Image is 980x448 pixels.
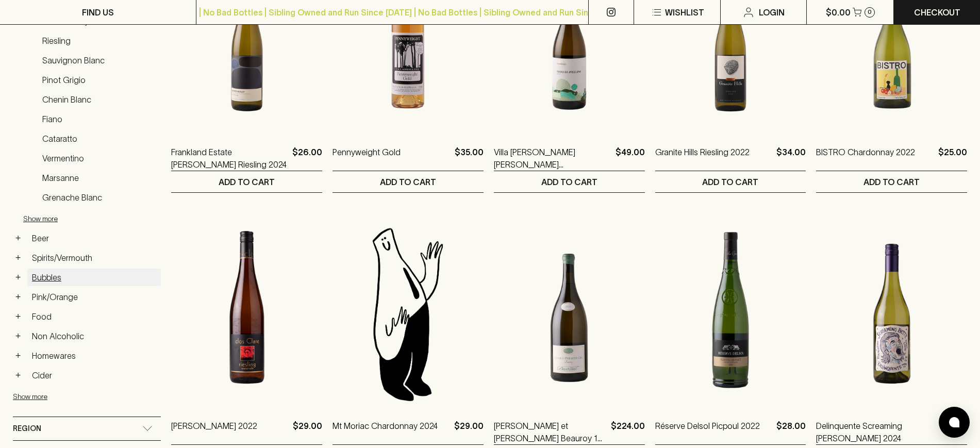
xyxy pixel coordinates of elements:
a: Fiano [38,110,161,128]
button: ADD TO CART [333,171,484,192]
p: $28.00 [776,420,806,444]
a: [PERSON_NAME] 2022 [171,420,257,444]
p: $29.00 [454,420,484,444]
button: + [13,351,23,361]
p: Checkout [914,6,960,19]
a: Cataratto [38,130,161,147]
p: $25.00 [938,146,967,171]
span: Region [13,422,41,435]
button: + [13,292,23,302]
a: Frankland Estate [PERSON_NAME] Riesling 2024 [171,146,288,171]
p: Login [759,6,785,19]
button: + [13,233,23,243]
a: Grenache Blanc [38,189,161,206]
p: $49.00 [616,146,645,171]
a: Beer [27,229,161,247]
p: 0 [868,9,872,15]
button: ADD TO CART [494,171,645,192]
button: ADD TO CART [171,171,322,192]
a: Sauvignon Blanc [38,52,161,69]
p: $34.00 [776,146,806,171]
a: Villa [PERSON_NAME] [PERSON_NAME] [PERSON_NAME] 2022 [494,146,611,171]
button: + [13,370,23,380]
a: Spirits/Vermouth [27,249,161,267]
a: Riesling [38,32,161,49]
p: $35.00 [455,146,484,171]
a: Cider [27,367,161,384]
p: ADD TO CART [380,176,436,188]
p: $0.00 [826,6,851,19]
a: Non Alcoholic [27,327,161,345]
img: Agnes et Didier Dauvissat Beauroy 1er Chablis Magnum 2021 [494,224,645,404]
a: Granite Hills Riesling 2022 [655,146,750,171]
img: Réserve Delsol Picpoul 2022 [655,224,806,404]
button: ADD TO CART [816,171,967,192]
button: ADD TO CART [655,171,806,192]
a: Pennyweight Gold [333,146,401,171]
a: Food [27,308,161,325]
button: + [13,331,23,341]
a: [PERSON_NAME] et [PERSON_NAME] Beauroy 1er Chablis Magnum 2021 [494,420,607,444]
a: Chenin Blanc [38,91,161,108]
p: $224.00 [611,420,645,444]
p: $26.00 [292,146,322,171]
a: Pink/Orange [27,288,161,306]
p: ADD TO CART [702,176,758,188]
div: Region [13,417,161,440]
a: Bubbles [27,269,161,286]
a: Delinquente Screaming [PERSON_NAME] 2024 [816,420,935,444]
img: Blackhearts & Sparrows Man [333,224,484,404]
p: ADD TO CART [219,176,275,188]
button: + [13,272,23,283]
a: Réserve Delsol Picpoul 2022 [655,420,760,444]
p: $27.00 [939,420,967,444]
p: $29.00 [293,420,322,444]
p: FIND US [82,6,114,19]
button: + [13,311,23,322]
a: Homewares [27,347,161,364]
a: BISTRO Chardonnay 2022 [816,146,915,171]
a: Vermentino [38,150,161,167]
p: ADD TO CART [863,176,920,188]
button: + [13,253,23,263]
a: Marsanne [38,169,161,187]
img: Delinquente Screaming Betty Vermentino 2024 [816,224,967,404]
button: Show more [23,208,158,229]
img: Clos Clare Riesling 2022 [171,224,322,404]
a: Pinot Grigio [38,71,161,89]
button: Show more [13,386,148,407]
img: bubble-icon [949,417,959,427]
a: Mt Moriac Chardonnay 2024 [333,420,438,444]
p: ADD TO CART [541,176,597,188]
p: Wishlist [665,6,704,19]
